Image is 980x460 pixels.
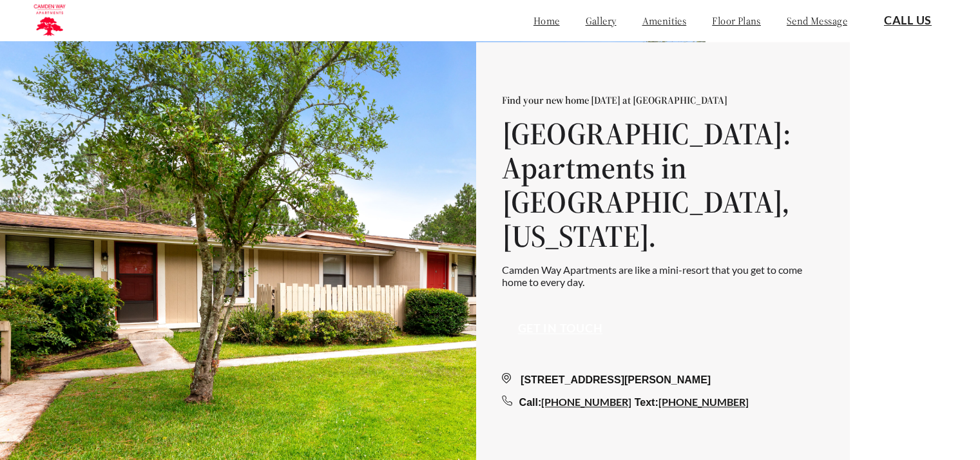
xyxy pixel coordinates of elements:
div: [STREET_ADDRESS][PERSON_NAME] [502,372,824,388]
button: Get in touch [502,314,619,343]
button: Call Us [868,6,948,35]
p: Camden Way Apartments are like a mini-resort that you get to come home to every day. [502,264,824,288]
span: Call: [519,397,542,408]
a: floor plans [712,14,761,27]
h1: [GEOGRAPHIC_DATA]: Apartments in [GEOGRAPHIC_DATA], [US_STATE]. [502,117,824,253]
span: Text: [635,397,658,408]
a: home [533,14,560,27]
a: Get in touch [518,321,603,336]
a: Call Us [884,14,932,28]
a: amenities [642,14,687,27]
a: gallery [586,14,617,27]
a: [PHONE_NUMBER] [541,396,631,408]
a: send message [787,14,847,27]
p: Find your new home [DATE] at [GEOGRAPHIC_DATA] [502,94,824,107]
a: [PHONE_NUMBER] [658,396,749,408]
img: camden_logo.png [32,3,66,38]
